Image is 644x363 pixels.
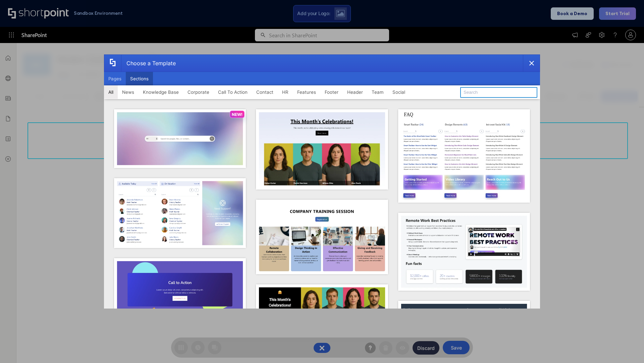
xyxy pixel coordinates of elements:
[121,55,176,72] div: Choose a Template
[610,331,644,363] iframe: Chat Widget
[104,54,540,309] div: template selector
[183,85,214,99] button: Corporate
[139,85,183,99] button: Knowledge Base
[320,85,343,99] button: Footer
[232,112,243,117] p: NEW!
[104,72,126,85] button: Pages
[126,72,153,85] button: Sections
[460,87,537,98] input: Search
[388,85,410,99] button: Social
[367,85,388,99] button: Team
[214,85,252,99] button: Call To Action
[252,85,278,99] button: Contact
[118,85,139,99] button: News
[104,85,118,99] button: All
[278,85,293,99] button: HR
[343,85,367,99] button: Header
[293,85,320,99] button: Features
